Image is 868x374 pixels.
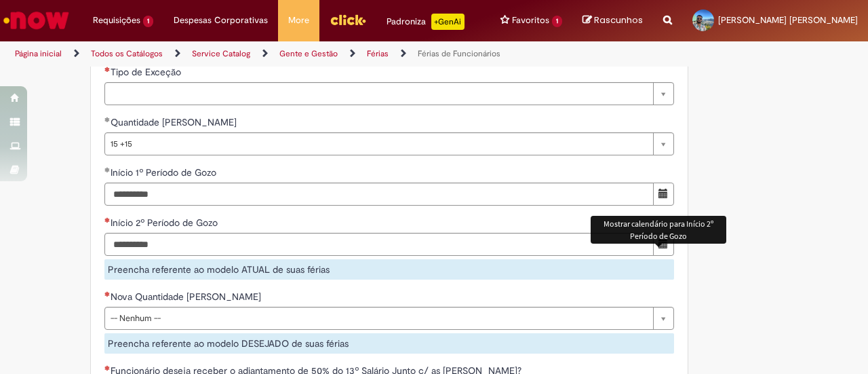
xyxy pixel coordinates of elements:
span: 1 [552,16,562,27]
span: Necessários [104,217,111,223]
a: Todos os Catálogos [91,48,163,59]
span: Quantidade [PERSON_NAME] [111,116,239,128]
a: Férias de Funcionários [418,48,500,59]
p: +GenAi [431,14,465,30]
span: Necessários [104,365,111,371]
button: O seletor de data foi fechado. 22 April 2025 Tuesday foi selecionado. Mostrar calendário para Iní... [653,183,674,206]
div: Mostrar calendário para Início 2º Período de Gozo [591,216,726,243]
img: ServiceNow [1,7,71,34]
span: Início 1º Período de Gozo [111,166,219,179]
a: Férias [367,48,389,59]
span: Nova Quantidade [PERSON_NAME] [111,291,264,303]
span: Início 2º Período de Gozo [111,217,220,229]
a: Rascunhos [583,14,643,27]
span: Requisições [93,14,140,27]
ul: Trilhas de página [10,41,568,67]
span: [PERSON_NAME] [PERSON_NAME] [718,14,858,26]
div: Padroniza [387,14,465,30]
div: Preencha referente ao modelo DESEJADO de suas férias [104,333,674,354]
span: Tipo de Exceção [111,66,184,78]
div: Preencha referente ao modelo ATUAL de suas férias [104,259,674,280]
span: Necessários [104,67,111,72]
a: Gente e Gestão [279,48,338,59]
span: Despesas Corporativas [174,14,268,27]
span: 15 +15 [111,133,646,155]
span: Rascunhos [594,14,643,26]
span: More [288,14,309,27]
input: Início 1º Período de Gozo 22 April 2025 Tuesday [104,183,654,206]
span: 1 [143,16,153,27]
a: Service Catalog [192,48,250,59]
span: Necessários [104,291,111,297]
a: Página inicial [15,48,62,59]
span: -- Nenhum -- [111,307,646,329]
span: Obrigatório Preenchido [104,117,111,122]
img: click_logo_yellow_360x200.png [330,10,366,30]
span: Obrigatório Preenchido [104,167,111,172]
span: Favoritos [512,14,549,27]
input: Início 2º Período de Gozo [104,233,654,256]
